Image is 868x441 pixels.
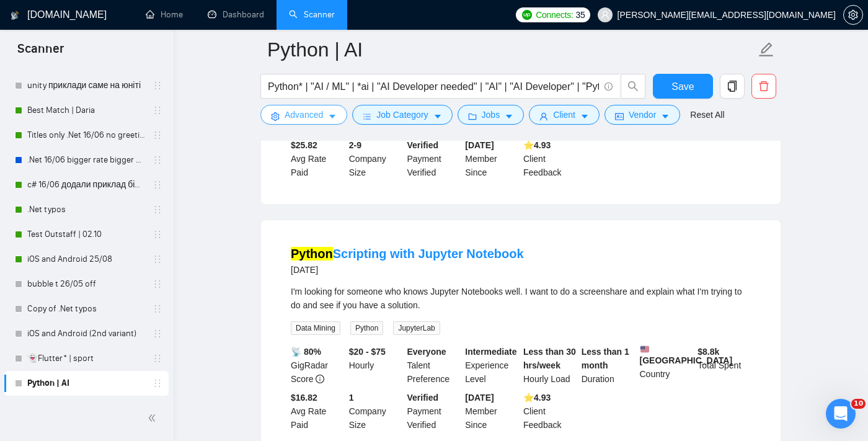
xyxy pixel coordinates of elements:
b: Everyone [407,347,446,357]
b: $16.82 [291,393,317,403]
b: $ 8.8k [697,347,719,357]
span: setting [844,10,862,20]
div: [DATE] [291,262,524,277]
button: delete [751,74,776,99]
b: Verified [407,140,439,150]
div: I'm looking for someone who knows Jupyter Notebooks well. I want to do a screenshare and explain ... [291,285,751,312]
a: .Net typos [27,197,145,222]
span: Data Mining [291,321,340,335]
span: Client [553,108,575,122]
button: folderJobscaret-down [458,105,525,125]
b: [DATE] [465,140,494,150]
span: bars [363,112,371,121]
span: user [539,112,548,121]
button: barsJob Categorycaret-down [352,105,452,125]
b: 2-9 [349,140,361,150]
div: Hourly Load [521,345,579,386]
span: Python [350,321,383,335]
span: edit [758,42,774,58]
span: double-left [148,412,160,424]
span: caret-down [328,112,337,121]
div: Client Feedback [521,138,579,179]
a: bubble t 26/05 off [27,272,145,296]
span: 35 [576,8,585,22]
a: setting [843,10,863,20]
span: info-circle [316,375,324,383]
b: 📡 80% [291,347,321,357]
span: holder [153,304,162,314]
button: userClientcaret-down [529,105,600,125]
span: folder [468,112,477,121]
span: info-circle [604,82,613,91]
iframe: Intercom live chat [826,399,856,429]
b: [DATE] [465,393,494,403]
div: Payment Verified [405,138,463,179]
span: holder [153,155,162,165]
b: Less than 30 hrs/week [523,347,576,370]
a: Reset All [690,108,724,122]
span: holder [153,254,162,264]
a: unity приклади саме на юніті [27,73,145,98]
div: Payment Verified [405,391,463,432]
div: GigRadar Score [288,345,347,386]
b: $25.82 [291,140,317,150]
div: Total Spent [695,345,753,386]
a: Copy of .Net typos [27,296,145,321]
span: setting [271,112,280,121]
span: holder [153,378,162,388]
div: Hourly [347,345,405,386]
button: search [621,74,645,99]
div: Talent Preference [405,345,463,386]
a: iOS and Android 25/08 [27,247,145,272]
a: iOS and Android (2nd variant) [27,321,145,346]
span: holder [153,105,162,115]
img: logo [11,6,19,25]
img: upwork-logo.png [522,10,532,20]
div: Member Since [463,391,521,432]
span: holder [153,354,162,363]
span: Save [671,79,694,94]
div: Company Size [347,391,405,432]
span: holder [153,81,162,91]
a: Python | AI [27,371,145,396]
span: Scanner [7,40,74,66]
span: holder [153,229,162,239]
input: Search Freelance Jobs... [268,79,599,94]
a: Test Outstaff | 02.10 [27,222,145,247]
span: Job Category [376,108,428,122]
span: Connects: [536,8,573,22]
div: Experience Level [463,345,521,386]
button: settingAdvancedcaret-down [260,105,347,125]
a: PythonScripting with Jupyter Notebook [291,247,524,261]
span: delete [752,81,776,92]
span: caret-down [505,112,513,121]
span: holder [153,205,162,215]
a: Titles only .Net 16/06 no greetings [27,123,145,148]
button: setting [843,5,863,25]
div: Duration [579,345,637,386]
span: JupyterLab [393,321,440,335]
span: idcard [615,112,624,121]
a: searchScanner [289,9,335,20]
span: Vendor [629,108,656,122]
div: Company Size [347,138,405,179]
b: [GEOGRAPHIC_DATA] [640,345,733,365]
b: 1 [349,393,354,403]
div: Country [637,345,696,386]
button: copy [720,74,745,99]
b: ⭐️ 4.93 [523,393,551,403]
mark: Python [291,247,333,261]
b: Verified [407,393,439,403]
span: caret-down [661,112,670,121]
button: idcardVendorcaret-down [604,105,680,125]
span: Jobs [482,108,500,122]
button: Save [653,74,713,99]
span: holder [153,329,162,339]
span: copy [720,81,744,92]
span: holder [153,130,162,140]
b: ⭐️ 4.93 [523,140,551,150]
span: caret-down [580,112,589,121]
div: Member Since [463,138,521,179]
a: .Net 16/06 bigger rate bigger cover [27,148,145,172]
span: caret-down [433,112,442,121]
